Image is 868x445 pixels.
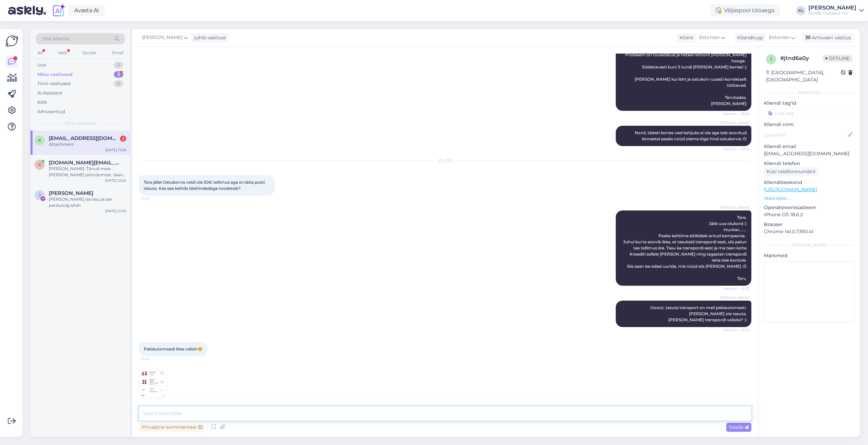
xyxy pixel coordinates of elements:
[192,34,226,41] div: juhib vestlust
[105,208,126,214] div: [DATE] 21:50
[139,423,205,432] div: Privaatne kommentaar
[68,5,105,16] a: Avasta AI
[139,158,751,164] div: [DATE]
[780,54,823,62] div: # jtnd6a0y
[37,71,73,78] div: Minu vestlused
[49,190,93,196] span: Jane Kodar
[141,196,166,201] span: 13:26
[764,160,854,167] p: Kliendi telefon
[105,178,126,183] div: [DATE] 12:20
[105,147,126,153] div: [DATE] 13:26
[723,111,749,116] span: Nähtud ✓ 18:06
[723,286,749,291] span: Nähtud ✓ 13:33
[699,34,720,41] span: Estonian
[764,252,854,259] p: Märkmed
[802,33,854,42] div: Arhiveeri vestlus
[49,196,126,208] div: [PERSON_NAME] ise sisu ja see pardusulg aitah
[764,211,854,218] p: iPhone OS 18.6.2
[144,180,266,191] span: Tere jälle! Ostukorvis veidi üle 50€ tellimus aga ei näita posti tasuta. Kas see kehtib täishinda...
[764,195,854,201] p: Vaata edasi ...
[39,193,41,198] span: J
[766,69,841,83] div: [GEOGRAPHIC_DATA], [GEOGRAPHIC_DATA]
[111,48,125,57] div: Email
[38,138,41,143] span: k
[141,399,167,404] span: 13:41
[808,5,864,16] a: [PERSON_NAME]Nordic Outdoor OÜ
[764,221,854,228] p: Brauser
[764,228,854,235] p: Chrome 141.0.7390.41
[49,160,119,166] span: kadri.ollo@gmail.com
[764,150,854,157] p: [EMAIL_ADDRESS][DOMAIN_NAME]
[57,48,68,57] div: Web
[770,57,772,62] span: j
[650,305,748,322] span: Oooot, tasuta transport on meil pakiautomaati. [PERSON_NAME] ole tasuta. [PERSON_NAME] transpordi...
[49,141,126,147] div: Attachment
[114,80,123,87] div: 0
[823,55,852,62] span: Offline
[764,143,854,150] p: Kliendi email
[36,48,44,57] div: All
[635,130,748,141] span: Nonii, täiesti korras veel kahjuks ei ole aga teie soovitud kinnastel peaks nüüd olema õige hind ...
[710,4,780,17] div: Väljaspool tööaega
[764,167,818,176] div: Küsi telefoninumbrit
[764,204,854,211] p: Operatsioonisüsteem
[734,34,763,41] div: Klienditugi
[65,120,96,126] span: Minu vestlused
[141,357,166,362] span: 13:40
[49,166,126,178] div: [PERSON_NAME]. Tänud meie [PERSON_NAME] pöördumast. Saan sinu murest täiesti aru. Ka minul on vah...
[764,100,854,107] p: Kliendi tag'id
[769,34,790,41] span: Estonian
[677,34,693,41] div: Klient
[114,62,123,68] div: 0
[37,80,71,87] div: Tiimi vestlused
[720,205,749,210] span: [PERSON_NAME]
[764,108,854,118] input: Lisa tag
[142,34,182,41] span: [PERSON_NAME]
[38,162,41,167] span: k
[723,327,749,332] span: Nähtud ✓ 13:36
[42,35,69,42] span: Otsi kliente
[114,71,123,78] div: 3
[764,179,854,186] p: Klienditeekond
[120,136,126,142] div: 2
[808,11,856,16] div: Nordic Outdoor OÜ
[723,146,749,151] span: Nähtud ✓ 20:31
[720,295,749,300] span: [PERSON_NAME]
[808,5,856,11] div: [PERSON_NAME]
[144,346,203,351] span: Pakiautomaadi ikka valisin😊
[81,48,98,57] div: Socials
[764,121,854,128] p: Kliendi nimi
[37,108,65,115] div: Arhiveeritud
[37,90,62,97] div: AI Assistent
[764,131,847,139] input: Lisa nimi
[764,186,817,193] a: [URL][DOMAIN_NAME]
[37,62,46,68] div: Uus
[52,3,66,18] img: explore-ai
[764,242,854,248] div: [PERSON_NAME]
[49,135,119,141] span: kristiina566@gmail.com
[5,35,18,47] img: Askly Logo
[623,215,748,281] span: Tere. Jälle uus olukord :) Huvitav....... Peaks kehtima kõikidele antud kampaania. Juhul kui ta s...
[37,99,47,106] div: Kõik
[764,89,854,96] div: Kliendi info
[796,6,806,15] div: KL
[139,371,166,399] img: Attachment
[720,120,749,125] span: [PERSON_NAME]
[729,424,749,430] span: Saada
